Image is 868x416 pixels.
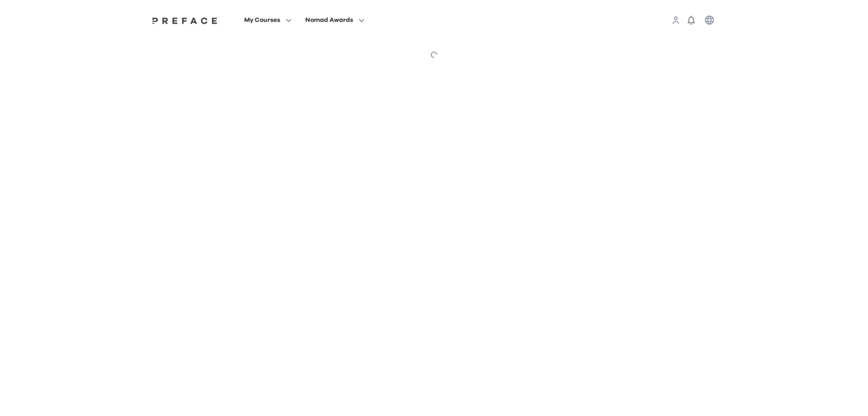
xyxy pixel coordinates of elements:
[150,17,220,24] img: Preface Logo
[241,14,294,26] button: My Courses
[303,14,367,26] button: Nomad Awards
[244,15,280,26] span: My Courses
[150,16,220,24] a: Preface Logo
[305,15,353,26] span: Nomad Awards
